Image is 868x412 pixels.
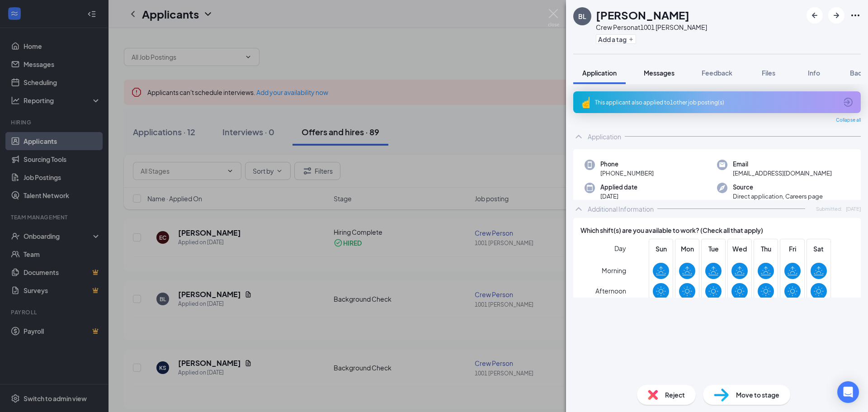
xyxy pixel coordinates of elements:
span: Files [762,69,775,77]
span: [PHONE_NUMBER] [600,169,654,178]
span: Email [733,160,832,169]
span: Applied date [600,183,637,192]
div: Application [588,132,621,141]
span: Morning [602,262,626,279]
span: Submitted: [816,205,842,213]
span: Tue [705,244,722,254]
svg: ArrowLeftNew [809,10,820,21]
svg: ArrowRight [831,10,842,21]
div: BL [578,12,586,21]
span: Source [733,183,823,192]
span: Which shift(s) are you available to work? (Check all that apply) [580,225,763,235]
span: Feedback [702,69,732,77]
svg: Ellipses [850,10,861,21]
h1: [PERSON_NAME] [596,7,689,23]
span: Move to stage [736,390,779,400]
div: Open Intercom Messenger [837,381,859,403]
svg: ChevronUp [573,131,584,142]
span: Application [582,69,617,77]
div: Crew Person at 1001 [PERSON_NAME] [596,23,707,32]
span: Afternoon [595,283,626,299]
span: Direct application, Careers page [733,192,823,201]
svg: ArrowCircle [843,97,854,108]
span: Fri [784,244,801,254]
svg: ChevronUp [573,204,584,214]
span: [DATE] [600,192,637,201]
span: Collapse all [836,117,861,124]
span: [EMAIL_ADDRESS][DOMAIN_NAME] [733,169,832,178]
span: Wed [731,244,748,254]
span: Mon [679,244,695,254]
span: Messages [644,69,675,77]
button: ArrowLeftNew [807,7,823,24]
span: Thu [758,244,774,254]
span: Day [614,243,626,253]
span: Reject [665,390,685,400]
button: PlusAdd a tag [596,34,636,44]
span: Sat [811,244,827,254]
span: [DATE] [846,205,861,213]
div: Additional Information [588,204,654,213]
span: Phone [600,160,654,169]
span: Info [808,69,820,77]
span: Sun [653,244,669,254]
div: This applicant also applied to 1 other job posting(s) [595,99,837,106]
button: ArrowRight [828,7,844,24]
svg: Plus [628,37,634,42]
